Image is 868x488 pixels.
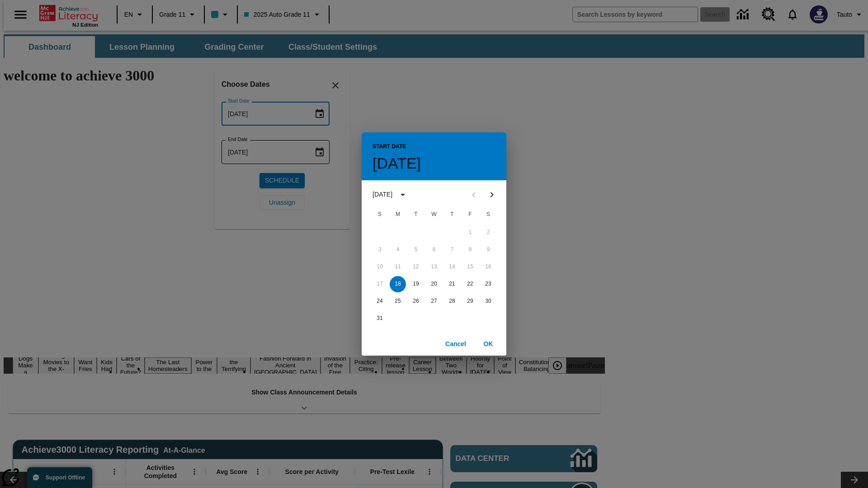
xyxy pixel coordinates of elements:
[408,293,424,310] button: 26
[444,276,460,292] button: 21
[444,206,460,224] span: Thursday
[408,206,424,224] span: Tuesday
[480,276,496,292] button: 23
[426,206,442,224] span: Wednesday
[408,276,424,292] button: 19
[480,293,496,310] button: 30
[390,276,406,292] button: 18
[395,187,410,202] button: calendar view is open, switch to year view
[372,293,388,310] button: 24
[480,206,496,224] span: Saturday
[4,7,132,15] body: Maximum 600 characters Press Escape to exit toolbar Press Alt + F10 to reach toolbar
[462,206,478,224] span: Friday
[462,293,478,310] button: 29
[390,206,406,224] span: Monday
[483,186,501,204] button: Next month
[390,293,406,310] button: 25
[373,190,392,199] div: [DATE]
[373,154,421,173] h4: [DATE]
[474,336,503,352] button: OK
[444,293,460,310] button: 28
[441,336,470,352] button: Cancel
[426,276,442,292] button: 20
[426,293,442,310] button: 27
[372,206,388,224] span: Sunday
[462,276,478,292] button: 22
[373,140,406,154] span: Start Date
[372,310,388,327] button: 31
